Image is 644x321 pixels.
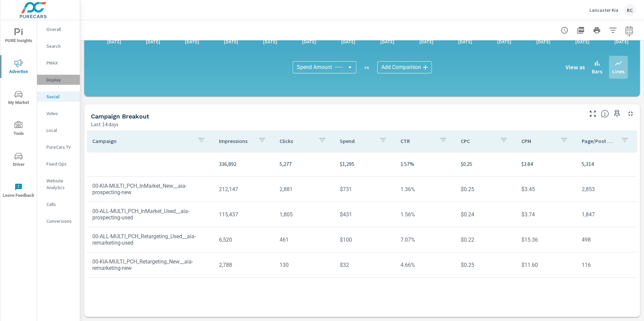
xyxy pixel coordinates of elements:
p: 5,314 [582,160,632,168]
p: PureCars TV [46,144,74,150]
p: [DATE] [102,38,126,45]
p: [DATE] [532,38,555,45]
td: 461 [274,231,335,248]
td: 6,520 [214,231,274,248]
td: 1.36% [395,181,456,198]
p: Fixed Ops [46,160,74,167]
p: PMAX [46,60,74,66]
button: Print Report [590,24,604,37]
div: Display [37,75,80,85]
p: [DATE] [610,38,633,45]
td: 1,805 [274,206,335,223]
p: Overall [46,26,74,33]
td: 2,788 [214,256,274,274]
td: $0.24 [455,206,516,223]
p: Conversions [46,218,74,224]
p: [DATE] [376,38,399,45]
td: 00-ALL-MULTI_PCH_Retargeting_Used__aia-remarketing-used [87,228,214,251]
button: Apply Filters [606,24,620,37]
span: My Market [2,90,35,107]
div: Local [37,125,80,135]
p: Website Analytics [46,177,74,191]
p: 1.57% [400,160,450,168]
td: 116 [576,256,637,274]
p: Local [46,127,74,134]
p: Bars [592,67,602,75]
p: Last 14 days [91,120,119,128]
div: Calls [37,199,80,209]
td: $0.22 [455,231,516,248]
td: 1,847 [576,206,637,223]
td: 00-KIA-MULTI_PCH_Retargeting_New__aia-remarketing-new [87,253,214,277]
span: Driver [2,152,35,169]
div: Social [37,92,80,102]
p: Lancaster Kia [589,7,618,13]
p: Clicks [280,138,313,144]
span: Advertise [2,59,35,76]
td: $0.25 [455,181,516,198]
td: 498 [576,231,637,248]
div: Overall [37,24,80,34]
p: Calls [46,201,74,208]
div: PMAX [37,58,80,68]
p: [DATE] [571,38,594,45]
button: Make Fullscreen [587,108,598,119]
td: 115,437 [214,206,274,223]
button: Select Date Range [622,24,636,37]
p: Spend [340,138,374,144]
td: 7.07% [395,231,456,248]
p: Search [46,43,74,49]
p: [DATE] [336,38,360,45]
span: This is a summary of Social performance results by campaign. Each column can be sorted. [601,110,609,118]
td: 2,881 [274,181,335,198]
td: 4.66% [395,256,456,274]
div: Fixed Ops [37,159,80,169]
p: 336,892 [219,160,269,168]
td: 212,147 [214,181,274,198]
p: vs [356,64,377,70]
td: $32 [334,256,395,274]
p: [DATE] [415,38,438,45]
p: Display [46,76,74,83]
p: [DATE] [141,38,165,45]
p: Video [46,110,74,117]
p: Page/Post Action [582,138,615,144]
p: Impressions [219,138,253,144]
p: 5,277 [280,160,329,168]
span: Spend Amount [297,64,332,71]
span: Add Comparison [381,64,421,71]
td: 00-ALL-MULTI_PCH_InMarket_Used__aia-prospecting-used [87,203,214,226]
div: Video [37,108,80,118]
span: Tools [2,121,35,138]
span: PURE Insights [2,28,35,45]
span: Leave Feedback [2,183,35,200]
td: $3.45 [516,181,577,198]
p: [DATE] [219,38,243,45]
td: $731 [334,181,395,198]
div: Spend Amount [293,61,356,73]
p: [DATE] [258,38,282,45]
p: [DATE] [297,38,321,45]
p: CPM [521,138,555,144]
div: Search [37,41,80,51]
td: 00-KIA-MULTI_PCH_InMarket_New__aia-prospecting-new [87,177,214,201]
p: [DATE] [453,38,477,45]
p: Lines [612,67,624,75]
div: PureCars TV [37,142,80,152]
button: "Export Report to PDF" [574,24,587,37]
div: RC [624,4,636,16]
td: $15.36 [516,231,577,248]
td: 2,853 [576,181,637,198]
h5: Campaign Breakout [91,113,149,120]
p: [DATE] [492,38,516,45]
div: Website Analytics [37,176,80,192]
p: CPC [461,138,494,144]
td: $3.74 [516,206,577,223]
div: nav menu [0,20,37,206]
p: $3.84 [521,160,571,168]
div: Conversions [37,216,80,226]
p: $1,295 [340,160,390,168]
p: Social [46,93,74,100]
h6: View as [566,64,585,71]
p: Campaign [92,138,192,144]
